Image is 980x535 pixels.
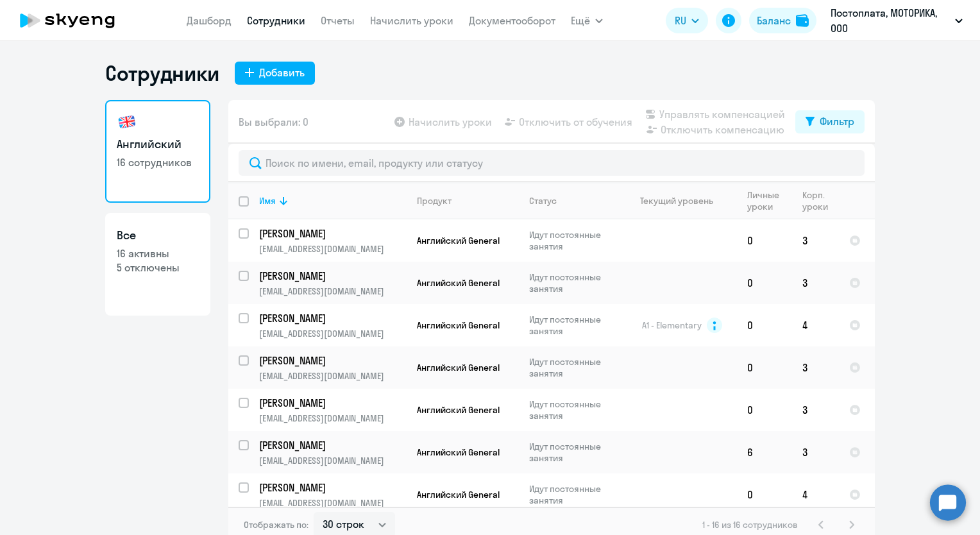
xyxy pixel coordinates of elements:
[640,195,713,207] div: Текущий уровень
[802,189,838,212] div: Корп. уроки
[642,319,702,331] span: A1 - Elementary
[259,370,406,382] p: [EMAIL_ADDRESS][DOMAIN_NAME]
[187,14,232,27] a: Дашборд
[417,362,500,373] span: Английский General
[749,8,816,33] button: Балансbalance
[259,353,406,368] a: [PERSON_NAME]
[824,5,969,36] button: Постоплата, МОТОРИКА, ООО
[370,14,453,27] a: Начислить уроки
[417,489,500,500] span: Английский General
[417,319,500,331] span: Английский General
[737,431,792,473] td: 6
[259,412,406,424] p: [EMAIL_ADDRESS][DOMAIN_NAME]
[469,14,555,27] a: Документооборот
[792,473,839,516] td: 4
[105,213,210,316] a: Все16 активны5 отключены
[529,441,617,464] p: Идут постоянные занятия
[105,60,219,86] h1: Сотрудники
[796,14,809,27] img: balance
[529,229,617,252] p: Идут постоянные занятия
[259,243,406,255] p: [EMAIL_ADDRESS][DOMAIN_NAME]
[792,389,839,431] td: 3
[737,262,792,304] td: 0
[417,235,500,246] span: Английский General
[417,277,500,289] span: Английский General
[757,13,791,28] div: Баланс
[259,353,404,368] p: [PERSON_NAME]
[239,114,308,130] span: Вы выбрали: 0
[117,246,199,260] p: 16 активны
[239,150,865,176] input: Поиск по имени, email, продукту или статусу
[831,5,950,36] p: Постоплата, МОТОРИКА, ООО
[321,14,355,27] a: Отчеты
[244,519,308,531] span: Отображать по:
[247,14,305,27] a: Сотрудники
[259,195,406,207] div: Имя
[259,328,406,339] p: [EMAIL_ADDRESS][DOMAIN_NAME]
[702,519,798,531] span: 1 - 16 из 16 сотрудников
[747,189,783,212] div: Личные уроки
[628,195,736,207] div: Текущий уровень
[259,226,404,241] p: [PERSON_NAME]
[737,346,792,389] td: 0
[235,62,315,85] button: Добавить
[417,195,452,207] div: Продукт
[259,65,305,80] div: Добавить
[259,396,406,410] a: [PERSON_NAME]
[529,195,617,207] div: Статус
[747,189,791,212] div: Личные уроки
[666,8,708,33] button: RU
[417,446,500,458] span: Английский General
[417,195,518,207] div: Продукт
[259,438,404,452] p: [PERSON_NAME]
[417,404,500,416] span: Английский General
[571,13,590,28] span: Ещё
[117,136,199,153] h3: Английский
[792,346,839,389] td: 3
[737,219,792,262] td: 0
[259,438,406,452] a: [PERSON_NAME]
[675,13,686,28] span: RU
[117,112,137,132] img: english
[737,304,792,346] td: 0
[529,195,557,207] div: Статус
[259,195,276,207] div: Имя
[117,227,199,244] h3: Все
[259,269,404,283] p: [PERSON_NAME]
[117,155,199,169] p: 16 сотрудников
[259,311,404,325] p: [PERSON_NAME]
[795,110,865,133] button: Фильтр
[105,100,210,203] a: Английский16 сотрудников
[792,262,839,304] td: 3
[792,304,839,346] td: 4
[529,314,617,337] p: Идут постоянные занятия
[259,497,406,509] p: [EMAIL_ADDRESS][DOMAIN_NAME]
[259,269,406,283] a: [PERSON_NAME]
[529,398,617,421] p: Идут постоянные занятия
[259,480,406,495] a: [PERSON_NAME]
[571,8,603,33] button: Ещё
[792,431,839,473] td: 3
[737,473,792,516] td: 0
[792,219,839,262] td: 3
[529,271,617,294] p: Идут постоянные занятия
[259,226,406,241] a: [PERSON_NAME]
[259,480,404,495] p: [PERSON_NAME]
[259,285,406,297] p: [EMAIL_ADDRESS][DOMAIN_NAME]
[802,189,830,212] div: Корп. уроки
[820,114,854,129] div: Фильтр
[259,311,406,325] a: [PERSON_NAME]
[529,356,617,379] p: Идут постоянные занятия
[737,389,792,431] td: 0
[259,396,404,410] p: [PERSON_NAME]
[117,260,199,275] p: 5 отключены
[529,483,617,506] p: Идут постоянные занятия
[259,455,406,466] p: [EMAIL_ADDRESS][DOMAIN_NAME]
